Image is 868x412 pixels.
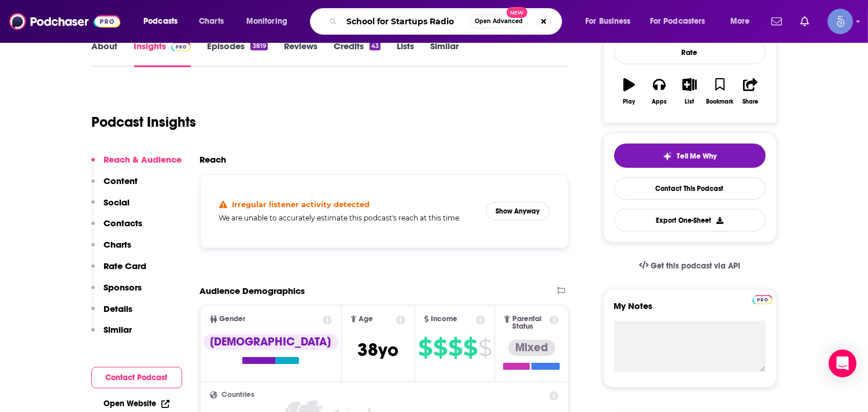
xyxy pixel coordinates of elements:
[200,154,227,165] h2: Reach
[418,339,432,357] span: $
[238,12,302,31] button: open menu
[219,214,477,222] h5: We are unable to accurately estimate this podcast's reach at this time.
[91,260,147,282] button: Rate Card
[651,261,740,271] span: Get this podcast via API
[512,315,548,330] span: Parental Status
[722,12,764,31] button: open menu
[143,13,178,30] span: Podcasts
[104,303,133,314] p: Details
[104,324,132,335] p: Similar
[134,41,191,67] a: InsightsPodchaser Pro
[91,154,182,175] button: Reach & Audience
[433,339,447,357] span: $
[706,98,733,105] div: Bookmark
[220,315,246,323] span: Gender
[767,12,786,31] a: Show notifications dropdown
[246,13,287,30] span: Monitoring
[705,71,735,112] button: Bookmark
[470,14,528,28] button: Open AdvancedNew
[663,152,672,161] img: tell me why sparkle
[828,9,853,34] button: Show profile menu
[752,295,773,304] img: Podchaser Pro
[614,41,766,64] div: Rate
[486,202,549,220] button: Show Anyway
[91,239,132,260] button: Charts
[448,339,462,357] span: $
[463,339,477,357] span: $
[829,350,856,377] div: Open Intercom Messenger
[91,175,138,197] button: Content
[370,42,381,50] div: 43
[104,399,169,409] a: Open Website
[752,293,773,304] a: Pro website
[359,315,373,323] span: Age
[91,218,143,239] button: Contacts
[91,197,130,218] button: Social
[614,177,766,200] a: Contact This Podcast
[735,71,765,112] button: Share
[577,12,645,31] button: open menu
[650,13,706,30] span: For Podcasters
[104,175,138,186] p: Content
[614,144,766,168] button: tell me why sparkleTell Me Why
[104,282,142,293] p: Sponsors
[200,285,305,296] h2: Audience Demographics
[623,98,635,105] div: Play
[321,8,573,35] div: Search podcasts, credits, & more...
[334,41,381,67] a: Credits43
[222,391,255,399] span: Countries
[475,19,523,24] span: Open Advanced
[92,41,118,67] a: About
[630,252,750,280] a: Get this podcast via API
[828,9,853,34] span: Logged in as Spiral5-G1
[508,340,555,356] div: Mixed
[743,98,758,105] div: Share
[104,218,143,229] p: Contacts
[642,12,722,31] button: open menu
[614,71,644,112] button: Play
[652,98,667,105] div: Apps
[796,12,814,31] a: Show notifications dropdown
[191,12,231,31] a: Charts
[614,300,766,321] label: My Notes
[685,98,695,105] div: List
[478,339,492,357] span: $
[91,324,132,345] button: Similar
[677,152,716,161] span: Tell Me Why
[828,9,853,34] img: User Profile
[431,315,457,323] span: Income
[171,42,191,51] img: Podchaser Pro
[204,334,338,350] div: [DEMOGRAPHIC_DATA]
[91,367,182,388] button: Contact Podcast
[199,13,224,30] span: Charts
[614,209,766,231] button: Export One-Sheet
[9,10,120,32] img: Podchaser - Follow, Share and Rate Podcasts
[92,113,197,131] h1: Podcast Insights
[104,154,182,165] p: Reach & Audience
[104,239,132,250] p: Charts
[104,197,130,208] p: Social
[730,13,750,30] span: More
[284,41,317,67] a: Reviews
[207,41,267,67] a: Episodes3819
[91,282,142,303] button: Sponsors
[357,339,398,361] span: 38 yo
[104,260,147,271] p: Rate Card
[397,41,414,67] a: Lists
[232,200,370,209] h4: Irregular listener activity detected
[674,71,704,112] button: List
[342,12,470,31] input: Search podcasts, credits, & more...
[250,42,267,50] div: 3819
[430,41,459,67] a: Similar
[585,13,631,30] span: For Business
[507,7,527,18] span: New
[91,303,133,325] button: Details
[135,12,193,31] button: open menu
[644,71,674,112] button: Apps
